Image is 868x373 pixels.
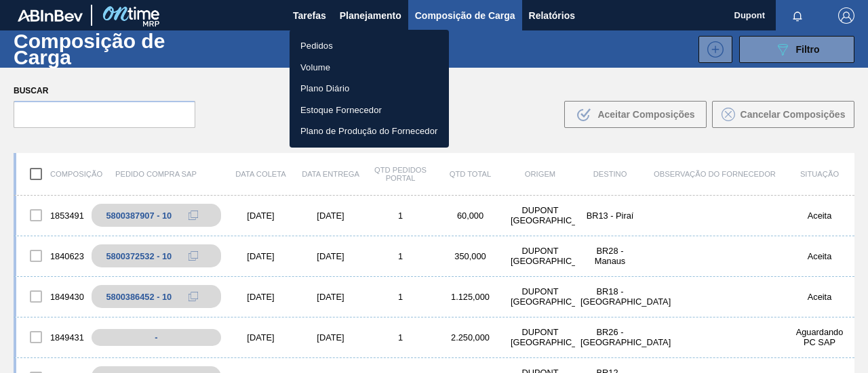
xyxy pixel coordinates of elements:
[290,35,449,57] a: Pedidos
[290,78,449,100] a: Plano Diário
[290,120,449,142] a: Plano de Produção do Fornecedor
[290,57,449,79] a: Volume
[290,100,449,121] a: Estoque Fornecedor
